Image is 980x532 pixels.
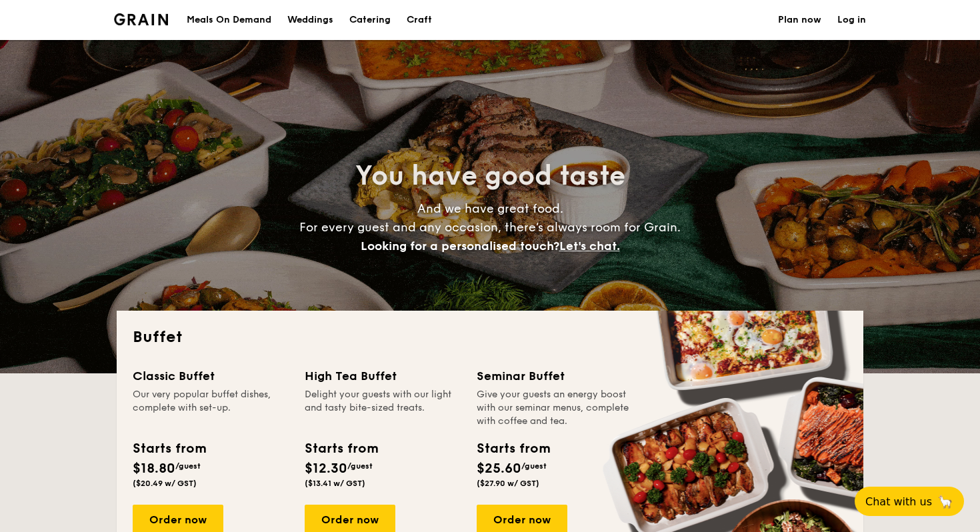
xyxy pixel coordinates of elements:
span: $18.80 [133,461,175,477]
span: ($27.90 w/ GST) [477,479,539,488]
span: You have good taste [355,160,625,192]
button: Chat with us🦙 [855,487,964,516]
span: $25.60 [477,461,521,477]
span: /guest [347,461,373,471]
div: Give your guests an energy boost with our seminar menus, complete with coffee and tea. [477,388,633,428]
div: High Tea Buffet [305,367,461,385]
img: Grain [114,13,168,25]
div: Delight your guests with our light and tasty bite-sized treats. [305,388,461,428]
span: ($13.41 w/ GST) [305,479,365,488]
div: Our very popular buffet dishes, complete with set-up. [133,388,289,428]
span: $12.30 [305,461,347,477]
span: Chat with us [865,495,932,508]
span: ($20.49 w/ GST) [133,479,197,488]
span: 🦙 [937,494,953,509]
span: Looking for a personalised touch? [361,239,559,253]
div: Classic Buffet [133,367,289,385]
span: /guest [521,461,547,471]
div: Starts from [133,439,205,459]
div: Seminar Buffet [477,367,633,385]
span: And we have great food. For every guest and any occasion, there’s always room for Grain. [299,201,681,253]
div: Starts from [477,439,549,459]
span: Let's chat. [559,239,620,253]
a: Logotype [114,13,168,25]
h2: Buffet [133,327,847,348]
span: /guest [175,461,201,471]
div: Starts from [305,439,377,459]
